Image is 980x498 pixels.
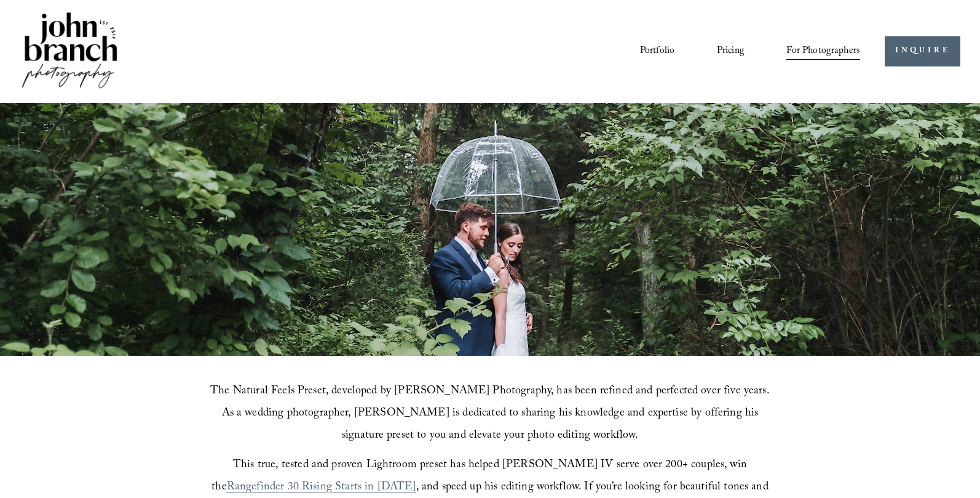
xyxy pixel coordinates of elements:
[211,456,750,497] span: This true, tested and proven Lightroom preset has helped [PERSON_NAME] IV serve over 200+ couples...
[885,36,960,66] a: INQUIRE
[227,478,416,497] a: Rangefinder 30 Rising Starts in [DATE]
[786,42,860,61] span: For Photographers
[717,41,745,62] a: Pricing
[210,382,773,446] span: The Natural Feels Preset, developed by [PERSON_NAME] Photography, has been refined and perfected ...
[640,41,674,62] a: Portfolio
[20,10,119,93] img: John Branch IV Photography
[786,41,860,62] a: folder dropdown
